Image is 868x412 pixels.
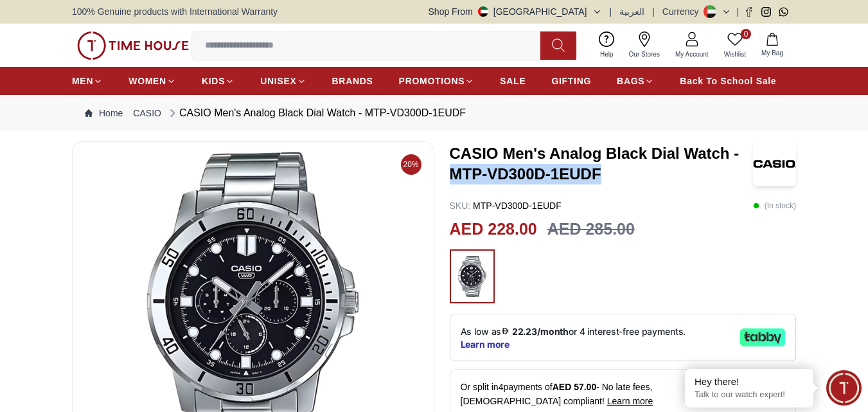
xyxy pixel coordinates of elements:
a: 0Wishlist [716,29,754,62]
span: | [652,5,655,18]
img: ... [456,256,488,297]
img: CASIO Men's Analog Black Dial Watch - MTP-VD300D-1EUDF [753,141,796,186]
a: Whatsapp [779,7,788,17]
span: Our Stores [624,49,665,59]
h3: CASIO Men's Analog Black Dial Watch - MTP-VD300D-1EUDF [450,143,754,184]
span: Back To School Sale [680,75,776,87]
p: MTP-VD300D-1EUDF [450,199,562,212]
span: Learn more [607,396,653,406]
a: BAGS [617,69,654,93]
div: Chat Widget [826,370,862,406]
div: Hey there! [695,375,804,388]
span: | [736,5,739,18]
a: GIFTING [551,69,591,93]
a: PROMOTIONS [399,69,475,93]
span: KIDS [202,75,225,87]
a: Home [85,107,123,120]
a: SALE [500,69,526,93]
a: Help [592,29,621,62]
span: WOMEN [128,75,166,87]
a: Back To School Sale [680,69,776,93]
a: WOMEN [128,69,176,93]
a: MEN [72,69,103,93]
img: United Arab Emirates [478,6,488,17]
p: ( In stock ) [753,199,796,212]
span: | [610,5,612,18]
button: My Bag [754,30,791,60]
button: Shop From[GEOGRAPHIC_DATA] [429,5,602,18]
div: CASIO Men's Analog Black Dial Watch - MTP-VD300D-1EUDF [166,105,466,121]
span: MEN [72,75,93,87]
span: SKU : [450,201,471,211]
h2: AED 228.00 [450,217,537,242]
span: SALE [500,75,526,87]
span: BAGS [617,75,644,87]
a: KIDS [202,69,235,93]
span: Help [595,49,619,59]
nav: Breadcrumb [72,95,796,131]
h3: AED 285.00 [547,217,635,242]
span: PROMOTIONS [399,75,465,87]
span: 0 [741,29,751,39]
span: 100% Genuine products with International Warranty [72,5,278,18]
span: BRANDS [332,75,373,87]
img: ... [77,31,189,60]
span: UNISEX [260,75,296,87]
span: My Account [670,49,714,59]
p: Talk to our watch expert! [695,390,804,400]
div: Currency [662,5,704,18]
a: Instagram [761,7,771,17]
span: GIFTING [551,75,591,87]
span: Wishlist [719,49,751,59]
a: UNISEX [260,69,306,93]
a: Our Stores [621,29,668,62]
a: CASIO [133,107,161,120]
span: AED 57.00 [553,382,596,392]
span: 20% [401,154,421,175]
a: BRANDS [332,69,373,93]
span: My Bag [756,48,788,58]
a: Facebook [744,7,754,17]
button: العربية [619,5,644,18]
